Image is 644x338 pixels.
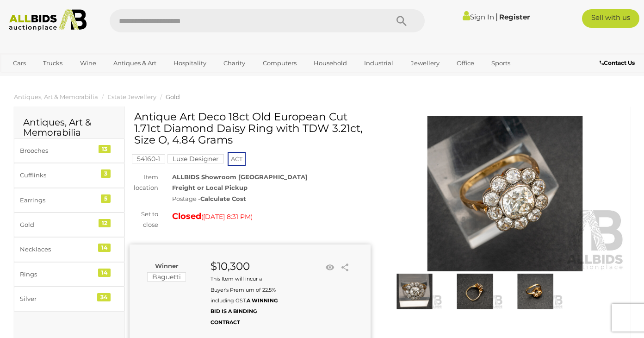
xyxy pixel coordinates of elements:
a: Estate Jewellery [107,93,156,100]
img: Antique Art Deco 18ct Old European Cut 1.71ct Diamond Daisy Ring with TDW 3.21ct, Size O, 4.84 Grams [447,274,502,310]
a: Computers [257,56,303,71]
div: Necklaces [20,244,96,255]
a: Jewellery [405,56,446,71]
a: 54160-1 [132,155,165,163]
small: This Item will incur a Buyer's Premium of 22.5% including GST. [211,275,278,325]
a: Sign In [463,13,494,21]
span: ( ) [201,213,253,220]
a: Luxe Designer [167,155,224,163]
div: 13 [99,145,111,153]
div: 14 [98,269,111,277]
a: Trucks [37,56,68,71]
li: Watch this item [323,261,337,275]
strong: ALLBIDS Showroom [GEOGRAPHIC_DATA] [172,173,308,181]
strong: Closed [172,211,201,221]
a: Cufflinks 3 [14,163,124,188]
a: Gold [166,93,180,100]
div: 5 [101,194,111,203]
img: Antique Art Deco 18ct Old European Cut 1.71ct Diamond Daisy Ring with TDW 3.21ct, Size O, 4.84 Grams [508,274,563,310]
a: Sell with us [582,9,639,28]
div: Silver [20,294,96,304]
span: ACT [228,152,246,166]
strong: Freight or Local Pickup [172,184,248,191]
a: Wine [74,56,102,71]
b: Contact Us [600,59,635,66]
a: [GEOGRAPHIC_DATA] [7,71,85,86]
div: 14 [98,244,111,252]
div: 34 [97,293,111,301]
a: Silver 34 [14,287,124,311]
a: Cars [7,56,32,71]
a: Contact Us [600,58,637,68]
div: 3 [101,169,111,178]
a: Office [451,56,480,71]
h1: Antique Art Deco 18ct Old European Cut 1.71ct Diamond Daisy Ring with TDW 3.21ct, Size O, 4.84 Grams [134,111,368,146]
a: Antiques & Art [107,56,162,71]
a: Antiques, Art & Memorabilia [14,93,98,100]
mark: Luxe Designer [167,154,224,163]
a: Gold 12 [14,213,124,237]
span: | [495,12,498,22]
a: Household [308,56,353,71]
strong: $10,300 [211,260,250,273]
div: Gold [20,219,96,230]
a: Brooches 13 [14,138,124,163]
a: Necklaces 14 [14,237,124,262]
div: Item location [123,172,165,194]
div: Earrings [20,195,96,206]
a: Industrial [358,56,399,71]
div: Rings [20,269,96,280]
a: Hospitality [167,56,212,71]
h2: Antiques, Art & Memorabilia [23,117,115,138]
button: Search [378,9,425,32]
img: Allbids.com.au [5,9,91,31]
a: Sports [485,56,516,71]
div: Set to close [123,209,165,231]
a: Charity [217,56,251,71]
a: Register [499,13,530,21]
img: Antique Art Deco 18ct Old European Cut 1.71ct Diamond Daisy Ring with TDW 3.21ct, Size O, 4.84 Grams [384,116,625,271]
a: Earrings 5 [14,188,124,213]
img: Antique Art Deco 18ct Old European Cut 1.71ct Diamond Daisy Ring with TDW 3.21ct, Size O, 4.84 Grams [387,274,442,310]
b: A WINNING BID IS A BINDING CONTRACT [211,297,278,325]
div: Cufflinks [20,170,96,181]
mark: 54160-1 [132,154,165,163]
div: Brooches [20,145,96,156]
a: Rings 14 [14,262,124,287]
div: Postage - [172,194,371,204]
strong: Calculate Cost [200,195,246,202]
div: 12 [99,219,111,227]
mark: Baguetti [147,272,186,282]
b: Winner [155,262,179,269]
span: [DATE] 8:31 PM [203,213,251,221]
